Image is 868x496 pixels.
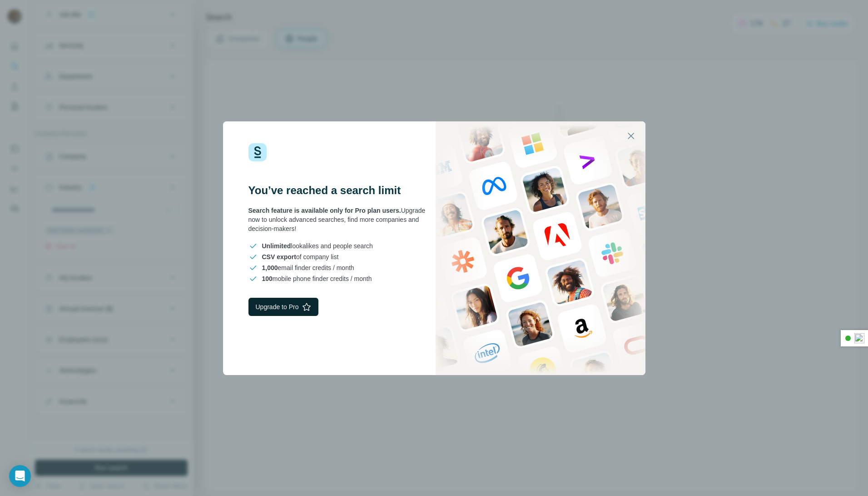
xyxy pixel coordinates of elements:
div: Upgrade now to unlock advanced searches, find more companies and decision-makers! [248,206,434,233]
span: Unlimited [262,242,291,250]
span: lookalikes and people search [262,241,373,251]
span: mobile phone finder credits / month [262,274,372,283]
img: Surfe Logo [248,143,267,161]
img: Surfe Stock Photo - showing people and technologies [436,121,645,375]
span: 100 [262,275,273,282]
button: Upgrade to Pro [248,298,319,316]
span: email finder credits / month [262,263,354,272]
span: of company list [262,252,339,261]
span: Search feature is available only for Pro plan users. [248,207,401,214]
div: Open Intercom Messenger [9,465,31,487]
span: 1,000 [262,264,278,271]
h3: You’ve reached a search limit [248,183,434,198]
span: CSV export [262,253,296,261]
